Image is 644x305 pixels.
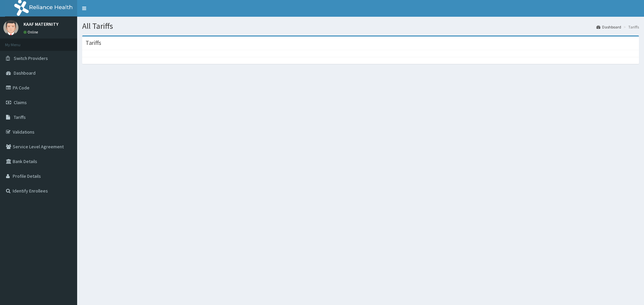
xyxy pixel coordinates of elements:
[3,20,18,35] img: User Image
[622,24,639,30] li: Tariffs
[23,22,58,26] p: KAAF MATERNITY
[14,114,26,120] span: Tariffs
[14,70,36,76] span: Dashboard
[596,24,621,30] a: Dashboard
[14,55,48,61] span: Switch Providers
[23,30,40,34] a: Online
[82,22,639,30] h1: All Tariffs
[14,99,27,105] span: Claims
[86,40,101,46] h3: Tariffs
